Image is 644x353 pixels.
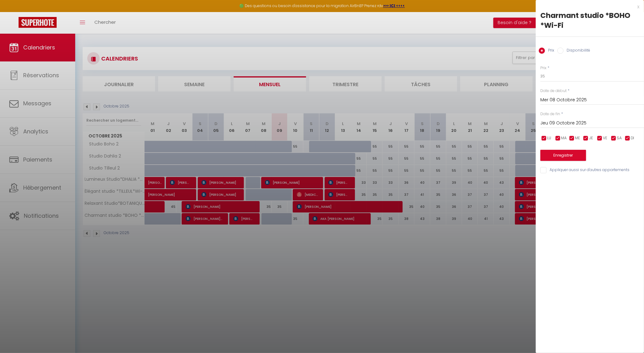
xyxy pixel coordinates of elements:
[540,150,586,161] button: Enregistrer
[564,48,590,54] label: Disponibilité
[545,48,554,54] label: Prix
[575,135,580,141] span: ME
[589,135,593,141] span: JE
[631,135,634,141] span: DI
[547,135,551,141] span: LU
[540,88,567,94] label: Date de début
[561,135,567,141] span: MA
[603,135,607,141] span: VE
[540,111,560,117] label: Date de fin
[536,3,639,11] div: x
[540,65,547,71] label: Prix
[540,11,639,30] div: Charmant studio *BOHO *Wi-Fi
[617,135,622,141] span: SA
